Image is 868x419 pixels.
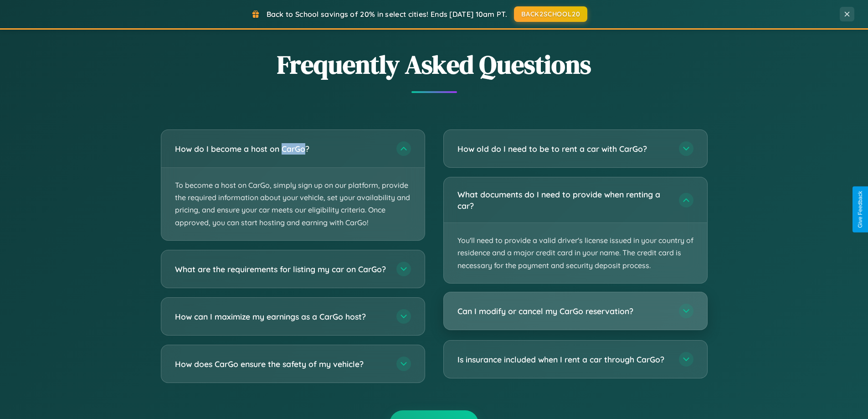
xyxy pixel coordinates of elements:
[161,47,708,82] h2: Frequently Asked Questions
[267,10,507,19] span: Back to School savings of 20% in select cities! Ends [DATE] 10am PT.
[514,6,587,22] button: BACK2SCHOOL20
[175,310,387,322] h3: How can I maximize my earnings as a CarGo host?
[444,223,707,283] p: You'll need to provide a valid driver's license issued in your country of residence and a major c...
[857,191,863,228] div: Give Feedback
[457,305,670,317] h3: Can I modify or cancel my CarGo reservation?
[175,358,387,369] h3: How does CarGo ensure the safety of my vehicle?
[175,143,387,155] h3: How do I become a host on CarGo?
[457,189,670,211] h3: What documents do I need to provide when renting a car?
[161,168,425,240] p: To become a host on CarGo, simply sign up on our platform, provide the required information about...
[457,143,670,155] h3: How old do I need to be to rent a car with CarGo?
[175,263,387,274] h3: What are the requirements for listing my car on CarGo?
[457,354,670,365] h3: Is insurance included when I rent a car through CarGo?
